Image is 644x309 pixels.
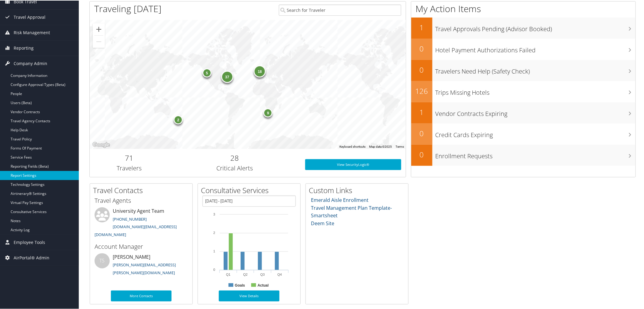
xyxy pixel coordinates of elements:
a: More Contacts [111,290,172,301]
h2: Consultative Services [201,185,300,195]
div: 2 [174,114,183,123]
a: [DOMAIN_NAME][EMAIL_ADDRESS][DOMAIN_NAME] [95,223,177,237]
h3: Travelers [94,163,164,172]
a: View Details [219,290,279,301]
text: Q2 [243,272,248,276]
tspan: 1 [213,249,215,252]
text: Q3 [260,272,265,276]
a: Open this area in Google Maps (opens a new window) [91,140,111,148]
span: Map data ©2025 [369,144,392,148]
h3: Vendor Contracts Expiring [435,106,636,117]
div: 9 [263,108,272,117]
a: 126Trips Missing Hotels [411,81,636,102]
h2: 0 [411,64,432,74]
tspan: 3 [213,212,215,215]
a: Terms (opens in new tab) [395,144,404,148]
h2: 0 [411,43,432,53]
span: Reporting [14,40,34,55]
div: TS [95,253,110,268]
a: 0Enrollment Requests [411,144,636,165]
h3: Trips Missing Hotels [435,85,636,96]
a: Emerald Aisle Enrollment [311,196,369,203]
h2: 0 [411,128,432,138]
h2: 1 [411,22,432,32]
input: Search for Traveler [279,4,402,15]
button: Keyboard shortcuts [339,144,365,148]
text: Q4 [277,272,282,276]
h3: Hotel Payment Authorizations Failed [435,42,636,54]
button: Zoom out [93,35,105,47]
h3: Enrollment Requests [435,148,636,160]
a: Deem Site [311,219,335,226]
a: [PHONE_NUMBER] [113,216,147,221]
a: View SecurityLogic® [305,159,402,169]
span: Company Admin [14,55,47,71]
h1: My Action Items [411,2,636,15]
text: Actual [258,283,269,287]
h3: Credit Cards Expiring [435,127,636,139]
tspan: 0 [213,267,215,271]
span: AirPortal® Admin [14,250,49,265]
h2: 126 [411,85,432,96]
h3: Travel Approvals Pending (Advisor Booked) [435,21,636,33]
h1: Traveling [DATE] [94,2,162,15]
h2: 28 [173,152,296,163]
a: 0Travelers Need Help (Safety Check) [411,59,636,81]
div: 18 [254,65,266,77]
h3: Travelers Need Help (Safety Check) [435,64,636,75]
text: Goals [235,283,245,287]
img: Google [91,140,111,148]
a: 0Hotel Payment Authorizations Failed [411,38,636,59]
span: Employee Tools [14,234,45,249]
span: Risk Management [14,25,50,40]
text: Q1 [226,272,231,276]
h2: Custom Links [309,185,408,195]
a: 0Credit Cards Expiring [411,123,636,144]
a: 1Travel Approvals Pending (Advisor Booked) [411,17,636,38]
li: [PERSON_NAME] [92,253,191,278]
li: University Agent Team [92,207,191,239]
h2: 71 [94,152,164,163]
div: 37 [221,70,233,82]
div: 5 [202,68,212,77]
h3: Critical Alerts [173,163,296,172]
a: 1Vendor Contracts Expiring [411,102,636,123]
button: Zoom in [93,23,105,35]
h2: Travel Contacts [93,185,192,195]
h3: Travel Agents [95,196,188,204]
h3: Account Manager [95,242,188,250]
a: Travel Management Plan Template- Smartsheet [311,204,392,219]
h2: 1 [411,107,432,117]
a: [PERSON_NAME][EMAIL_ADDRESS][PERSON_NAME][DOMAIN_NAME] [113,261,176,275]
span: Travel Approval [14,9,45,24]
tspan: 2 [213,230,215,234]
h2: 0 [411,149,432,159]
